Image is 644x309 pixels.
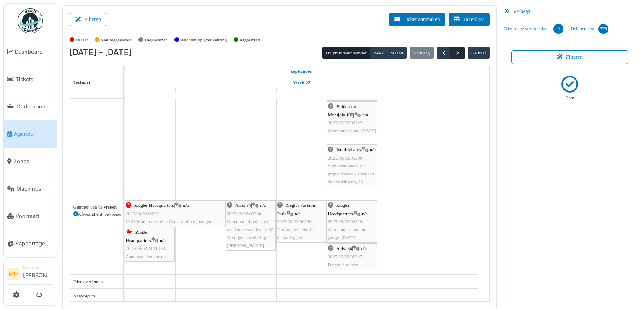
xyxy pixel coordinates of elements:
[227,211,261,216] span: 2025/09/62/00330
[15,48,53,56] span: Dashboard
[328,155,362,160] span: 2025/08/62/00299
[73,203,120,211] div: Gunther Van de vreken
[144,36,168,44] label: Toegewezen
[16,103,53,111] span: Onderhoud
[126,228,174,260] div: |
[328,201,376,242] div: |
[553,24,563,34] div: 0
[370,47,387,59] button: Week
[322,47,370,59] button: Hulpmiddelenplanner
[126,201,225,226] div: |
[362,211,368,216] span: n/a
[328,146,376,186] div: |
[370,147,376,152] span: n/a
[14,130,53,138] span: Agenda
[126,219,211,224] span: Verlichting mezzanine Canal omhoog hangen
[328,203,353,216] span: Ziegler Headquarters
[73,80,90,85] span: Technici
[4,65,57,93] a: Tickets
[75,36,88,44] label: Te laat
[7,265,53,285] a: MH Manager[PERSON_NAME]
[468,47,490,59] button: Ga naar
[567,18,612,40] a: Te late taken
[142,88,158,98] a: 22 september 2025
[277,227,315,240] span: Parking gedeeltelijk heraanleggen
[126,211,160,216] span: 2025/08/62/00321
[294,88,309,98] a: 25 september 2025
[100,36,132,44] label: Niet toegewezen
[4,175,57,202] a: Machines
[16,185,53,193] span: Machines
[73,211,120,218] div: Afwezigheid toevoegen
[180,36,227,44] label: Wachten op goedkeuring
[73,278,120,285] div: Dienstverleners
[501,5,639,18] div: Verberg
[410,47,433,59] button: Vandaag
[328,104,359,117] span: Habitation - Montjoie 100
[450,47,464,59] button: Volgende
[126,246,166,251] span: 2025/09/62/M/00154
[336,147,361,152] span: Interlogistics
[235,203,251,208] span: Aalst 34
[16,212,53,220] span: Voorraad
[23,265,53,283] li: [PERSON_NAME]
[328,103,376,135] div: |
[328,163,374,184] span: Signalisatiebord B21 proper maken - staat aan de nooduitgang 10
[291,77,312,88] a: Week 39
[295,211,301,216] span: n/a
[70,48,132,58] h2: [DATE] – [DATE]
[328,128,376,133] span: Groenonderhoud [DATE]
[4,202,57,229] a: Voorraad
[4,230,57,257] a: Rapportage
[501,18,567,40] a: Niet-toegewezen tickets
[387,47,407,59] button: Maand
[4,120,57,147] a: Agenda
[260,203,266,208] span: n/a
[16,75,53,83] span: Tickets
[23,265,53,271] div: Manager
[328,120,362,125] span: 2025/09/62/00322
[336,246,352,251] span: Aalst 34
[4,38,57,65] a: Dashboard
[18,8,43,33] img: Badge_color-CXgf-gQk.svg
[328,227,365,240] span: Groenonderhoud en garage [DATE]
[126,254,166,259] span: Zonnepanelen kuisen
[437,47,451,59] button: Vorige
[345,88,359,98] a: 26 september 2025
[126,229,151,242] span: Ziegler Headquarters
[362,112,368,117] span: n/a
[328,254,362,259] span: 2025/09/62/00347
[227,201,275,250] div: |
[4,93,57,120] a: Onderhoud
[7,268,20,280] li: MH
[328,262,358,267] span: Defect slot deur
[73,292,120,299] div: Aanvragers
[446,88,461,98] a: 28 september 2025
[243,88,259,98] a: 24 september 2025
[566,95,574,101] p: Geen
[511,50,629,64] button: Filteren
[598,24,608,34] div: 379
[328,219,362,224] span: 2025/09/62/00329
[4,148,57,175] a: Zones
[277,219,312,224] span: 2025/09/62/00336
[328,245,376,269] div: |
[449,13,489,26] button: Takenlijst
[16,239,53,247] span: Rapportage
[227,219,273,248] span: Groenonderhoud - gras maaien en snoeien - à 50 % volgens beslissing [PERSON_NAME]
[277,203,315,216] span: Ziegler Fashion Park
[289,66,314,77] a: 22 september 2025
[239,36,260,44] label: Afgesloten
[13,157,53,165] span: Zones
[70,13,106,26] button: Filteren
[277,201,326,242] div: |
[183,203,189,208] span: n/a
[134,203,174,208] span: Ziegler Headquarters
[389,13,445,26] button: Ticket aanmaken
[395,88,410,98] a: 27 september 2025
[361,246,367,251] span: n/a
[160,238,166,243] span: n/a
[194,88,208,98] a: 23 september 2025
